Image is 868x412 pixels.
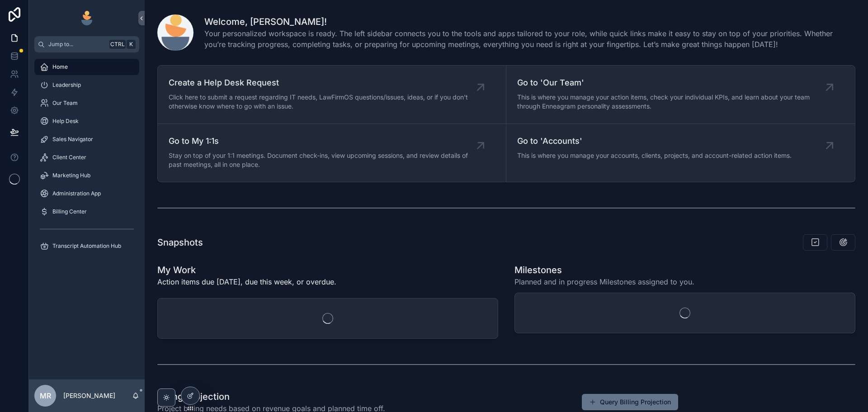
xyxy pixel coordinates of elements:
span: Create a Help Desk Request [169,76,481,89]
span: Administration App [52,190,101,197]
span: Go to 'Accounts' [517,135,792,147]
h1: Billing Projection [157,390,385,403]
h1: Welcome, [PERSON_NAME]! [204,15,855,28]
span: Stay on top of your 1:1 meetings. Document check-ins, view upcoming sessions, and review details ... [169,151,481,169]
span: This is where you manage your accounts, clients, projects, and account-related action items. [517,151,792,160]
span: Marketing Hub [52,172,90,179]
span: Go to 'Our Team' [517,76,830,89]
a: Administration App [34,185,139,202]
a: Our Team [34,95,139,111]
a: Client Center [34,149,139,166]
a: Go to 'Our Team'This is where you manage your action items, check your individual KPIs, and learn... [506,66,855,124]
span: Go to My 1:1s [169,135,481,147]
a: Marketing Hub [34,167,139,184]
span: This is where you manage your action items, check your individual KPIs, and learn about your team... [517,93,830,111]
span: Billing Center [52,208,87,215]
span: Transcript Automation Hub [52,242,121,250]
div: scrollable content [29,52,145,266]
a: Transcript Automation Hub [34,238,139,254]
span: Ctrl [109,40,126,49]
span: Sales Navigator [52,136,93,143]
a: Sales Navigator [34,131,139,147]
span: Help Desk [52,118,79,125]
a: Go to 'Accounts'This is where you manage your accounts, clients, projects, and account-related ac... [506,124,855,182]
h1: Snapshots [157,236,203,249]
span: Jump to... [48,41,106,48]
span: Home [52,63,68,71]
p: Action items due [DATE], due this week, or overdue. [157,276,336,287]
span: MR [40,390,51,401]
p: [PERSON_NAME] [63,391,115,400]
span: Click here to submit a request regarding IT needs, LawFirmOS questions/issues, ideas, or if you d... [169,93,481,111]
span: K [127,41,135,48]
span: Client Center [52,154,86,161]
span: Leadership [52,81,81,89]
a: Create a Help Desk RequestClick here to submit a request regarding IT needs, LawFirmOS questions/... [158,66,506,124]
a: Leadership [34,77,139,93]
a: Help Desk [34,113,139,129]
a: Home [34,59,139,75]
h1: My Work [157,264,336,276]
h1: Milestones [514,264,694,276]
img: App logo [80,11,94,25]
span: Planned and in progress Milestones assigned to you. [514,276,694,287]
button: Jump to...CtrlK [34,36,139,52]
a: Go to My 1:1sStay on top of your 1:1 meetings. Document check-ins, view upcoming sessions, and re... [158,124,506,182]
span: Your personalized workspace is ready. The left sidebar connects you to the tools and apps tailore... [204,28,855,50]
a: Billing Center [34,204,139,220]
span: Our Team [52,99,78,107]
button: Query Billing Projection [582,394,678,410]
